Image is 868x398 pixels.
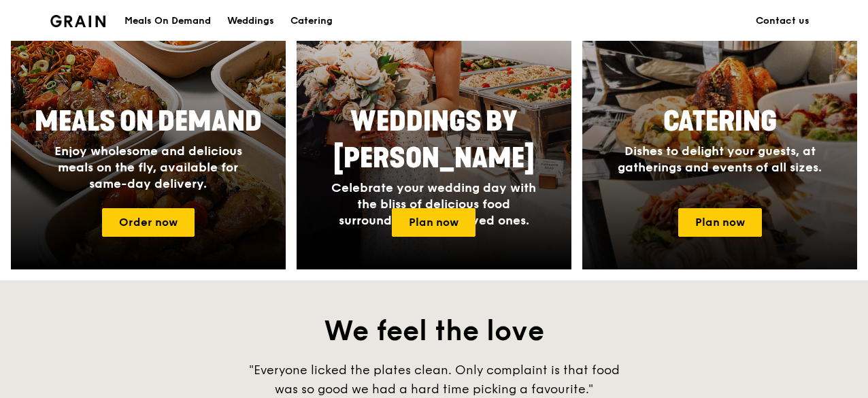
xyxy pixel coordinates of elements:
a: Contact us [748,1,818,42]
img: Grain [50,15,105,27]
a: Plan now [678,208,762,237]
a: Catering [282,1,341,42]
span: Enjoy wholesome and delicious meals on the fly, available for same-day delivery. [54,144,242,191]
span: Catering [663,105,777,138]
span: Dishes to delight your guests, at gatherings and events of all sizes. [618,144,822,175]
span: Celebrate your wedding day with the bliss of delicious food surrounded by your loved ones. [331,180,536,228]
div: Catering [290,1,333,42]
div: Meals On Demand [124,1,211,42]
a: Plan now [392,208,475,237]
a: Weddings [219,1,282,42]
div: Weddings [227,1,274,42]
span: Meals On Demand [35,105,262,138]
span: Weddings by [PERSON_NAME] [333,105,535,175]
a: Order now [102,208,195,237]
